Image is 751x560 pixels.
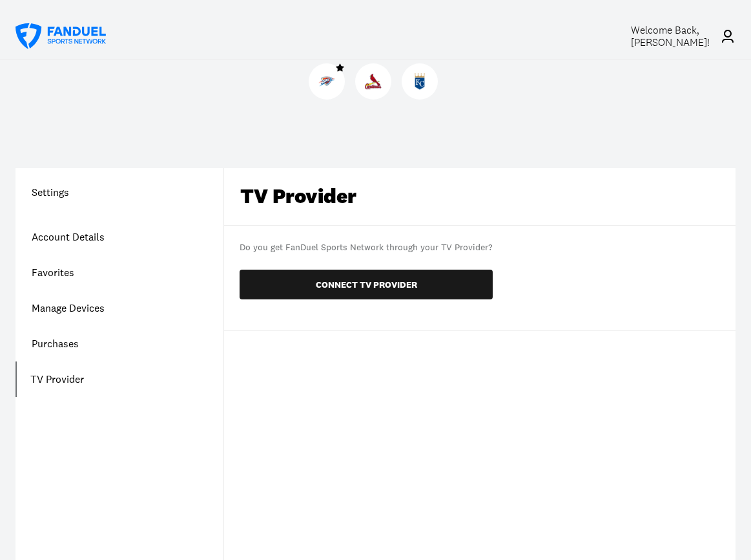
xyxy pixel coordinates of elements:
a: Purchases [15,326,223,361]
button: CONNECT TV PROVIDER [240,270,493,299]
a: CardinalsCardinals [355,89,396,102]
a: Welcome Back,[PERSON_NAME]! [593,24,736,48]
img: Cardinals [365,73,382,90]
a: FanDuel Sports Network [15,23,106,49]
a: RoyalsRoyals [402,89,443,102]
div: TV Provider [224,168,736,226]
div: Do you get FanDuel Sports Network through your TV Provider? [240,241,493,254]
span: Welcome Back, [PERSON_NAME] ! [631,23,710,49]
h1: Settings [15,184,223,200]
img: Royals [411,73,428,90]
img: Thunder [318,73,335,90]
a: Manage Devices [15,290,223,326]
a: Account Details [15,219,223,255]
a: ThunderThunder [309,89,350,102]
a: TV Provider [15,361,223,397]
a: Favorites [15,255,223,290]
